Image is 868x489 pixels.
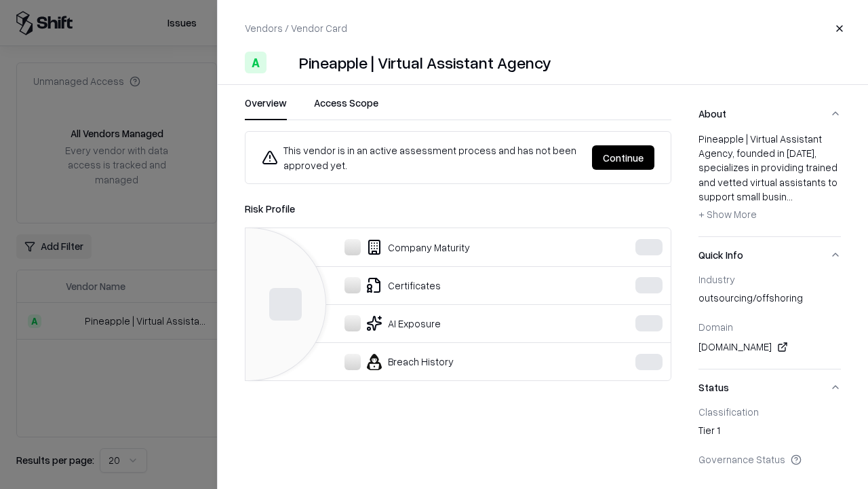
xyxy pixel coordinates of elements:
button: Access Scope [314,96,378,120]
button: + Show More [698,204,757,225]
span: + Show More [698,208,757,220]
button: Continue [592,145,654,170]
div: Company Maturity [256,239,594,255]
div: Domain [698,321,841,333]
span: ... [787,190,793,202]
div: Quick Info [698,273,841,369]
p: Vendors / Vendor Card [245,21,347,35]
div: Governance Status [698,453,841,465]
div: A [245,52,267,73]
div: [DOMAIN_NAME] [698,339,841,355]
div: About [698,132,841,236]
div: outsourcing/offshoring [698,291,841,310]
button: Status [698,369,841,405]
div: Pineapple | Virtual Assistant Agency, founded in [DATE], specializes in providing trained and vet... [698,132,841,225]
div: Industry [698,273,841,285]
div: Pineapple | Virtual Assistant Agency [299,52,551,73]
button: Quick Info [698,237,841,273]
div: Tier 1 [698,423,841,442]
div: Breach History [256,354,594,370]
button: About [698,96,841,132]
div: AI Exposure [256,315,594,331]
div: Classification [698,405,841,418]
div: This vendor is in an active assessment process and has not been approved yet. [262,143,581,173]
div: Certificates [256,277,594,293]
img: Pineapple | Virtual Assistant Agency [272,52,294,73]
div: Risk Profile [245,200,671,217]
button: Overview [245,96,287,120]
